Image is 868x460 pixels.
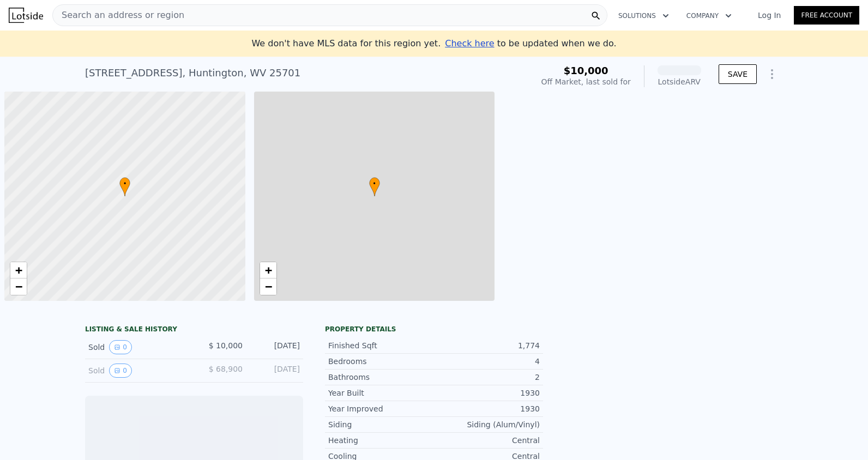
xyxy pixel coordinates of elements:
[251,364,300,378] div: [DATE]
[328,419,434,430] div: Siding
[9,8,43,23] img: Lotside
[119,179,130,189] span: •
[719,64,757,84] button: SAVE
[53,9,184,22] span: Search an address or region
[328,340,434,351] div: Finished Sqft
[328,388,434,398] div: Year Built
[434,372,540,383] div: 2
[251,340,300,354] div: [DATE]
[264,263,272,277] span: +
[434,435,540,446] div: Central
[260,279,276,295] a: Zoom out
[794,6,859,25] a: Free Account
[564,65,608,76] span: $10,000
[328,435,434,446] div: Heating
[369,177,380,196] div: •
[10,262,27,279] a: Zoom in
[10,279,27,295] a: Zoom out
[328,372,434,383] div: Bathrooms
[88,364,185,378] div: Sold
[85,325,303,336] div: LISTING & SALE HISTORY
[251,37,616,50] div: We don't have MLS data for this region yet.
[119,177,130,196] div: •
[260,262,276,279] a: Zoom in
[88,340,185,354] div: Sold
[15,263,22,277] span: +
[209,341,243,350] span: $ 10,000
[541,76,631,87] div: Off Market, last sold for
[109,340,132,354] button: View historical data
[434,403,540,414] div: 1930
[328,403,434,414] div: Year Improved
[209,365,243,373] span: $ 68,900
[434,388,540,398] div: 1930
[109,364,132,378] button: View historical data
[658,76,701,87] div: Lotside ARV
[434,419,540,430] div: Siding (Alum/Vinyl)
[15,280,22,293] span: −
[445,38,494,49] span: Check here
[434,356,540,367] div: 4
[761,63,783,85] button: Show Options
[745,10,794,21] a: Log In
[328,356,434,367] div: Bedrooms
[434,340,540,351] div: 1,774
[369,179,380,189] span: •
[610,6,678,26] button: Solutions
[678,6,740,26] button: Company
[325,325,543,334] div: Property details
[264,280,272,293] span: −
[85,65,300,81] div: [STREET_ADDRESS] , Huntington , WV 25701
[445,37,616,50] div: to be updated when we do.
